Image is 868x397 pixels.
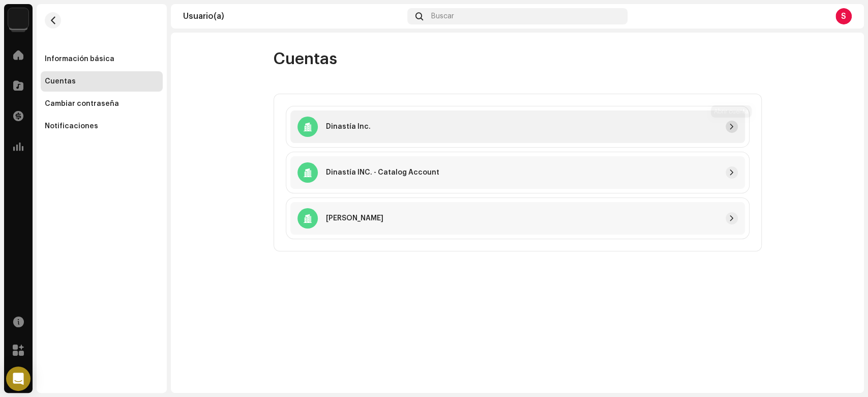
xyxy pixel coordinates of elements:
[274,49,337,69] span: Cuentas
[431,12,454,20] span: Buscar
[45,55,114,63] div: Información básica
[45,122,98,130] div: Notificaciones
[183,12,403,20] div: Usuario(a)
[41,116,163,136] re-m-nav-item: Notificaciones
[326,213,383,224] p: [PERSON_NAME]
[45,77,76,86] div: Cuentas
[835,8,852,24] div: S
[41,71,163,92] re-m-nav-item: Cuentas
[6,366,31,391] div: Open Intercom Messenger
[41,94,163,114] re-m-nav-item: Cambiar contraseña
[45,100,119,108] div: Cambiar contraseña
[326,122,371,132] p: Dinastía Inc.
[8,8,28,29] img: 48257be4-38e1-423f-bf03-81300282f8d9
[41,49,163,69] re-m-nav-item: Información básica
[326,167,439,178] p: Dinastía INC. - Catalog Account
